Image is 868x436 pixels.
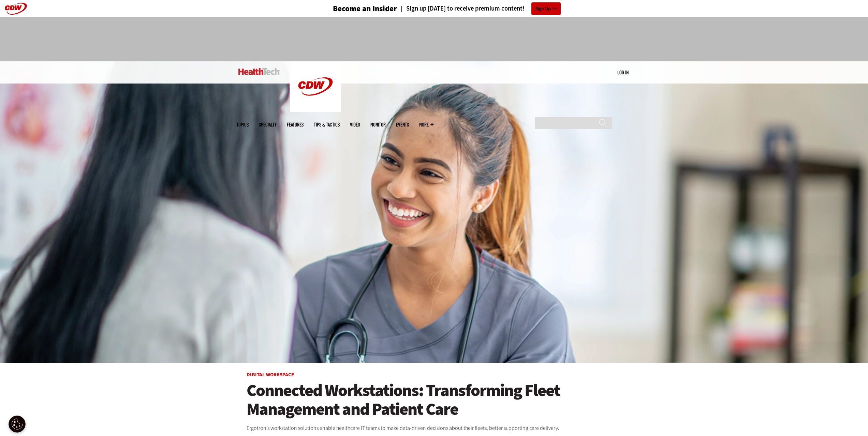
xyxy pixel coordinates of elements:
[238,68,280,75] img: Home
[397,5,525,12] a: Sign up [DATE] to receive premium content!
[9,416,26,433] div: Cookie Settings
[287,122,304,127] a: Features
[259,122,277,127] span: Specialty
[290,106,341,114] a: CDW
[314,122,340,127] a: Tips & Tactics
[9,416,26,433] button: Open Preferences
[396,122,409,127] a: Events
[307,5,397,13] a: Become an Insider
[350,122,360,127] a: Video
[247,371,294,378] a: Digital Workspace
[310,24,558,55] iframe: advertisement
[247,381,622,419] a: Connected Workstations: Transforming Fleet Management and Patient Care
[290,61,341,112] img: Home
[419,122,433,127] span: More
[531,2,561,15] a: Sign Up
[236,122,249,127] span: Topics
[333,5,397,13] h3: Become an Insider
[247,424,622,433] p: Ergotron’s workstation solutions enable healthcare IT teams to make data-driven decisions about t...
[370,122,386,127] a: MonITor
[617,69,629,75] a: Log in
[617,69,629,76] div: User menu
